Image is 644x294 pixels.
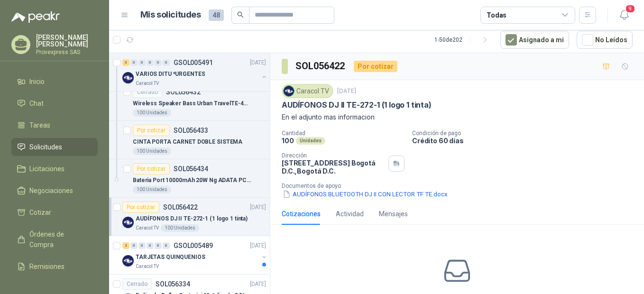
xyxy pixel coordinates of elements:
div: Cerrado [133,86,162,98]
span: Chat [29,98,44,109]
p: CINTA PORTA CARNET DOBLE SISTEMA [133,138,242,147]
button: AUDÍFONOS BLUETOOTH DJ II CON LECTOR TF TE.docx [282,189,449,199]
a: Solicitudes [11,138,98,156]
div: Caracol TV [282,84,333,98]
a: Por cotizarSOL056433CINTA PORTA CARNET DOBLE SISTEMA100 Unidades [109,121,270,159]
p: SOL056434 [174,165,208,172]
a: Órdenes de Compra [11,225,98,254]
p: Documentos de apoyo [282,183,640,189]
p: [DATE] [250,241,266,250]
p: Crédito 60 días [412,137,640,145]
a: Chat [11,94,98,112]
img: Company Logo [122,72,134,83]
span: Cotizar [29,207,51,218]
span: Inicio [29,76,45,87]
span: 48 [209,9,224,21]
img: Company Logo [122,255,134,266]
p: Bateria Port 10000mAh 20W Ng ADATA PC100BKCarga [133,176,251,185]
a: Cotizar [11,203,98,221]
div: 0 [130,242,138,249]
img: Company Logo [122,217,134,228]
a: Inicio [11,73,98,91]
p: En el adjunto mas informacion [282,112,633,122]
span: search [237,11,244,18]
p: Dirección [282,152,385,159]
a: 3 0 0 0 0 0 GSOL005491[DATE] Company LogoVARIOS DITU *URGENTESCaracol TV [122,57,268,87]
button: No Leídos [577,31,633,49]
p: Caracol TV [136,80,159,87]
a: CerradoSOL056432Wireless Speaker Bass Urban TravelTE-452Speaker100 Unidades [109,83,270,121]
p: GSOL005489 [174,242,213,249]
div: Cotizaciones [282,209,321,219]
p: Condición de pago [412,130,640,137]
img: Company Logo [284,86,294,96]
div: 0 [138,242,146,249]
a: Por cotizarSOL056422[DATE] Company LogoAUDÍFONOS DJ II TE-272-1 (1 logo 1 tinta)Caracol TV100 Uni... [109,198,270,236]
p: GSOL005491 [174,59,213,66]
span: Tareas [29,120,50,130]
div: 0 [147,59,154,66]
a: Remisiones [11,257,98,276]
img: Logo peakr [11,11,60,23]
button: 9 [616,7,633,24]
div: 1 - 50 de 202 [434,32,493,47]
div: 3 [122,59,129,66]
p: TARJETAS QUINQUENIOS [136,253,205,262]
h3: SOL056422 [295,59,346,73]
div: 100 Unidades [161,224,199,232]
span: Licitaciones [29,164,64,174]
div: Unidades [296,137,325,145]
div: 100 Unidades [133,109,171,117]
button: Asignado a mi [500,31,569,49]
p: AUDÍFONOS DJ II TE-272-1 (1 logo 1 tinta) [282,100,432,110]
div: Todas [487,10,506,20]
a: Tareas [11,116,98,134]
div: Por cotizar [354,61,397,72]
span: Órdenes de Compra [29,229,89,250]
h1: Mis solicitudes [140,8,201,22]
p: VARIOS DITU *URGENTES [136,70,205,79]
div: 0 [155,242,162,249]
p: SOL056422 [163,204,198,211]
a: Por cotizarSOL056434Bateria Port 10000mAh 20W Ng ADATA PC100BKCarga100 Unidades [109,159,270,198]
div: 0 [155,59,162,66]
div: 0 [163,59,170,66]
p: [DATE] [337,87,356,96]
span: Remisiones [29,261,64,272]
p: [DATE] [250,203,266,212]
p: [DATE] [250,58,266,67]
div: Por cotizar [133,125,170,136]
div: 0 [138,59,146,66]
p: SOL056334 [156,281,190,287]
p: Caracol TV [136,263,159,270]
p: Caracol TV [136,224,159,232]
div: 2 [122,242,129,249]
p: AUDÍFONOS DJ II TE-272-1 (1 logo 1 tinta) [136,214,248,223]
p: 100 [282,137,294,145]
div: 0 [147,242,154,249]
div: Mensajes [379,209,408,219]
span: Negociaciones [29,185,73,196]
div: Por cotizar [133,163,170,175]
div: Cerrado [122,278,152,290]
p: [DATE] [250,280,266,289]
span: Solicitudes [29,142,62,152]
div: 100 Unidades [133,147,171,155]
p: Cantidad [282,130,405,137]
a: Licitaciones [11,160,98,178]
a: 2 0 0 0 0 0 GSOL005489[DATE] Company LogoTARJETAS QUINQUENIOSCaracol TV [122,240,268,270]
p: SOL056433 [174,127,208,134]
span: 9 [625,4,635,13]
div: 100 Unidades [133,186,171,193]
div: Por cotizar [122,202,159,213]
p: [PERSON_NAME] [PERSON_NAME] [36,34,98,47]
p: [STREET_ADDRESS] Bogotá D.C. , Bogotá D.C. [282,159,385,175]
p: SOL056432 [166,89,201,95]
p: Provexpress SAS [36,49,98,55]
div: 0 [163,242,170,249]
div: Actividad [336,209,364,219]
p: Wireless Speaker Bass Urban TravelTE-452Speaker [133,99,251,108]
a: Negociaciones [11,182,98,200]
div: 0 [130,59,138,66]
